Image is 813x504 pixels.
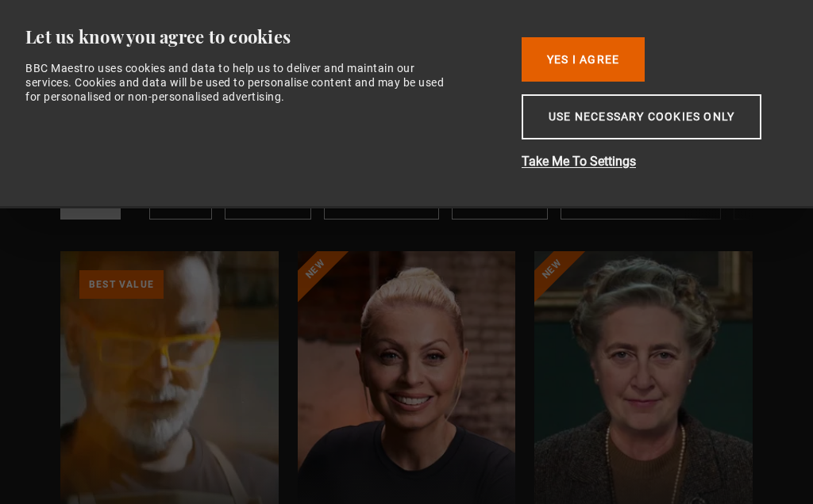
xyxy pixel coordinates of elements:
[522,37,645,82] button: Yes I Agree
[522,152,776,171] button: Take Me To Settings
[522,94,761,139] button: Use necessary cookies only
[25,61,450,105] div: BBC Maestro uses cookies and data to help us to deliver and maintain our services. Cookies and da...
[79,270,164,299] p: Best value
[25,25,497,48] div: Let us know you agree to cookies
